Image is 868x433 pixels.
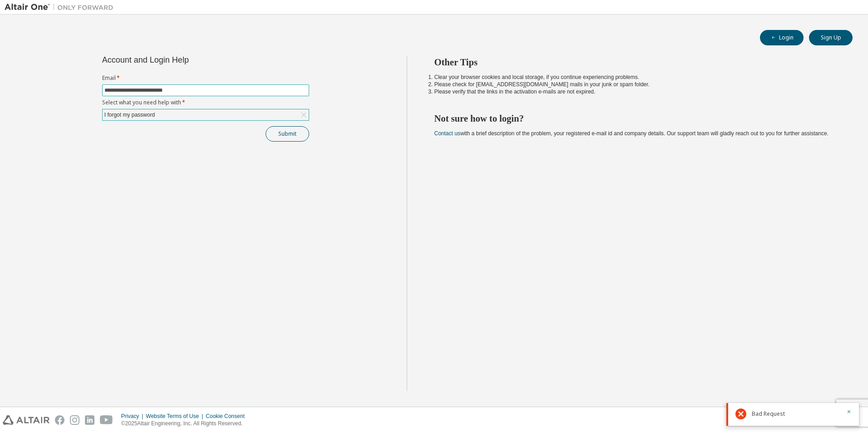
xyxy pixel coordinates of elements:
span: Bad Request [752,410,785,418]
div: I forgot my password [103,109,309,120]
img: linkedin.svg [85,415,94,425]
a: Contact us [434,130,460,137]
label: Email [102,74,309,82]
button: Login [760,30,804,45]
h2: Other Tips [434,56,837,68]
button: Sign Up [809,30,853,45]
h2: Not sure how to login? [434,113,837,124]
li: Please check for [EMAIL_ADDRESS][DOMAIN_NAME] mails in your junk or spam folder. [434,81,837,88]
img: facebook.svg [55,415,64,425]
img: altair_logo.svg [3,415,49,425]
span: with a brief description of the problem, your registered e-mail id and company details. Our suppo... [434,130,829,137]
img: instagram.svg [70,415,79,425]
li: Clear your browser cookies and local storage, if you continue experiencing problems. [434,74,837,81]
div: Account and Login Help [102,56,268,64]
img: Altair One [5,3,118,12]
label: Select what you need help with [102,99,309,106]
img: youtube.svg [100,415,113,425]
p: © 2025 Altair Engineering, Inc. All Rights Reserved. [121,420,250,428]
div: Website Terms of Use [146,413,206,420]
div: I forgot my password [103,110,156,120]
li: Please verify that the links in the activation e-mails are not expired. [434,88,837,95]
div: Cookie Consent [206,413,250,420]
button: Submit [266,126,309,142]
div: Privacy [121,413,146,420]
